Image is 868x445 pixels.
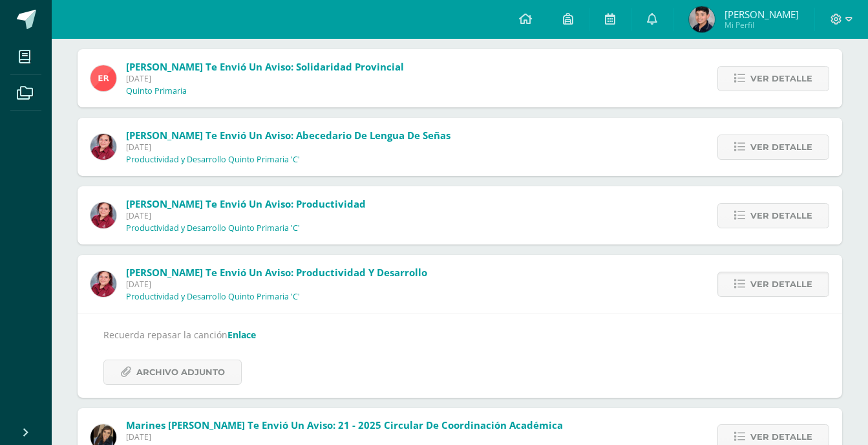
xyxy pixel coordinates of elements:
span: Ver detalle [750,135,812,159]
span: [PERSON_NAME] te envió un aviso: Productividad [126,197,366,210]
p: Productividad y Desarrollo Quinto Primaria 'C' [126,155,300,165]
img: 5fe64176ce1b518270e22abc31f89107.png [689,6,715,32]
span: [PERSON_NAME] [725,8,799,21]
p: Productividad y Desarrollo Quinto Primaria 'C' [126,292,300,302]
a: Archivo Adjunto [103,360,242,385]
p: Productividad y Desarrollo Quinto Primaria 'C' [126,223,300,233]
img: ed9d0f9ada1ed51f1affca204018d046.png [90,65,116,91]
span: Archivo Adjunto [136,360,225,384]
span: [PERSON_NAME] te envió un aviso: Abecedario de lengua de señas [126,129,450,142]
span: [PERSON_NAME] te envió un aviso: Solidaridad Provincial [126,60,404,73]
span: [DATE] [126,279,427,290]
div: Recuerda repasar la canción [103,327,816,384]
span: [DATE] [126,431,563,442]
span: [PERSON_NAME] te envió un aviso: Productividad y desarrollo [126,266,427,279]
span: Marines [PERSON_NAME] te envió un aviso: 21 - 2025 Circular de Coordinación Académica [126,418,563,431]
span: Ver detalle [750,67,812,91]
span: Ver detalle [750,204,812,228]
img: 258f2c28770a8c8efa47561a5b85f558.png [90,134,116,160]
span: Ver detalle [750,272,812,296]
span: [DATE] [126,142,450,153]
p: Quinto Primaria [126,86,187,96]
span: Mi Perfil [725,19,799,30]
span: [DATE] [126,73,404,84]
span: [DATE] [126,210,366,221]
a: Enlace [228,329,256,341]
img: 258f2c28770a8c8efa47561a5b85f558.png [90,271,116,297]
img: 258f2c28770a8c8efa47561a5b85f558.png [90,202,116,228]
